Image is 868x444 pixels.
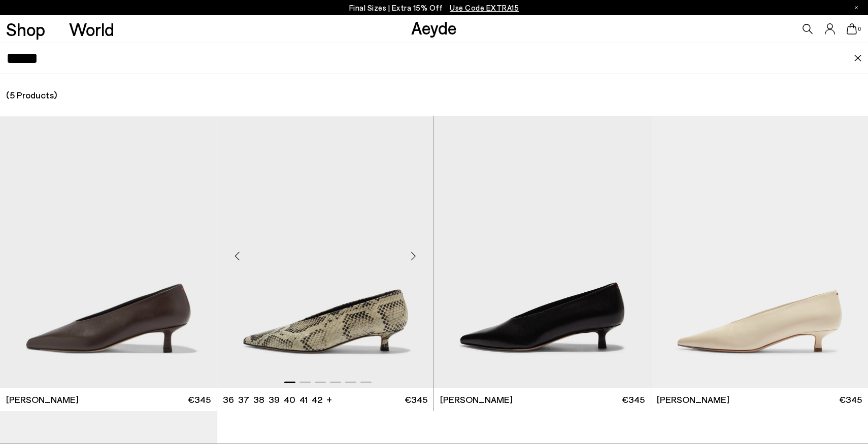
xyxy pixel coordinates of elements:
li: 38 [253,393,264,406]
a: Shop [6,20,45,38]
span: [PERSON_NAME] [657,393,729,406]
a: World [69,20,114,38]
span: Navigate to /collections/ss25-final-sizes [450,3,519,12]
li: 36 [223,393,234,406]
span: €345 [622,393,645,406]
div: 1 / 6 [217,116,434,388]
li: + [326,392,332,406]
a: 0 [847,23,857,35]
div: Previous slide [222,241,253,271]
li: 39 [269,393,280,406]
img: close.svg [854,55,862,62]
span: 0 [857,26,862,32]
div: Next slide [398,241,428,271]
li: 37 [238,393,249,406]
span: €345 [405,393,427,406]
span: €345 [188,393,211,406]
ul: variant [223,393,319,406]
li: 42 [312,393,322,406]
a: Next slide Previous slide [217,116,434,388]
p: Final Sizes | Extra 15% Off [349,2,519,14]
span: [PERSON_NAME] [440,393,513,406]
a: Aeyde [411,17,457,38]
a: [PERSON_NAME] €345 [434,388,651,411]
a: 36 37 38 39 40 41 42 + €345 [217,388,434,411]
span: [PERSON_NAME] [6,393,79,406]
img: Clara Pointed-Toe Pumps [217,116,434,388]
li: 40 [284,393,295,406]
span: €345 [839,393,862,406]
img: Clara Pointed-Toe Pumps [434,116,651,388]
li: 41 [299,393,308,406]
